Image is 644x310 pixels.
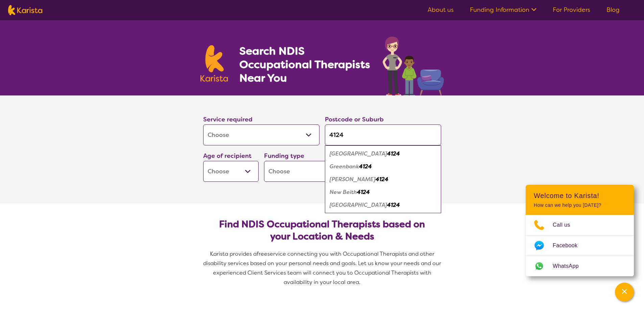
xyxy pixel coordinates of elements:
[526,215,634,276] ul: Choose channel
[328,173,438,186] div: Lyons 4124
[615,283,634,302] button: Channel Menu
[330,150,387,157] em: [GEOGRAPHIC_DATA]
[328,147,438,160] div: Boronia Heights 4124
[553,6,590,14] a: For Providers
[553,241,586,251] span: Facebook
[257,250,267,257] span: free
[526,256,634,276] a: Web link opens in a new tab.
[330,189,357,196] em: New Beith
[328,160,438,173] div: Greenbank 4124
[359,163,372,170] em: 4124
[553,220,578,230] span: Call us
[203,115,253,123] label: Service required
[328,186,438,199] div: New Beith 4124
[200,45,228,82] img: Karista logo
[209,218,436,243] h2: Find NDIS Occupational Therapists based on your Location & Needs
[264,152,304,160] label: Funding type
[357,189,370,196] em: 4124
[383,36,444,95] img: occupational-therapy
[470,6,536,14] a: Funding Information
[325,124,441,145] input: Type
[325,115,384,123] label: Postcode or Suburb
[330,163,359,170] em: Greenbank
[387,201,400,208] em: 4124
[534,202,626,208] p: How can we help you [DATE]?
[210,250,257,257] span: Karista provides a
[387,150,400,157] em: 4124
[553,261,587,271] span: WhatsApp
[330,176,376,183] em: [PERSON_NAME]
[428,6,454,14] a: About us
[330,201,387,208] em: [GEOGRAPHIC_DATA]
[203,152,252,160] label: Age of recipient
[606,6,620,14] a: Blog
[328,199,438,212] div: Silverbark Ridge 4124
[534,192,626,200] h2: Welcome to Karista!
[526,185,634,276] div: Channel Menu
[203,250,443,286] span: service connecting you with Occupational Therapists and other disability services based on your p...
[239,44,371,85] h1: Search NDIS Occupational Therapists Near You
[8,5,42,15] img: Karista logo
[376,176,388,183] em: 4124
